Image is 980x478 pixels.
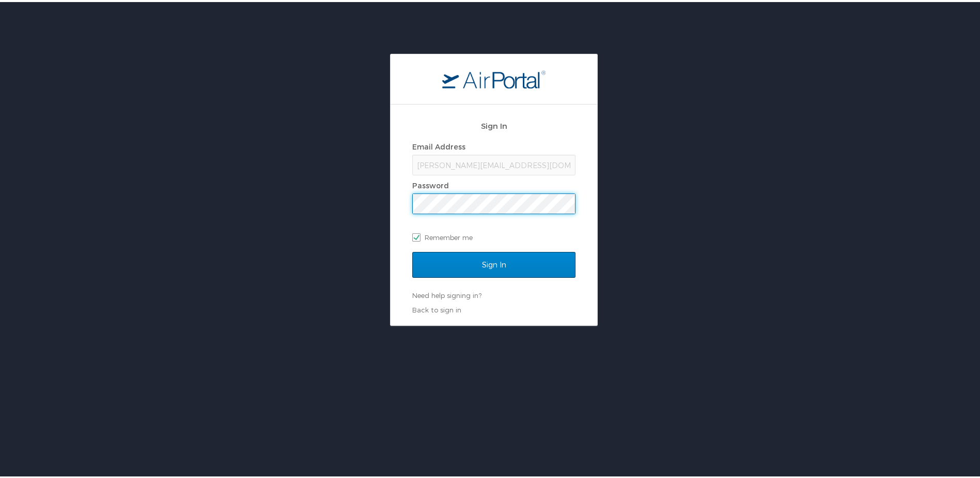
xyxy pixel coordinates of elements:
label: Email Address [412,140,465,149]
input: Sign In [412,250,575,276]
label: Remember me [412,228,575,243]
label: Password [412,179,449,188]
a: Need help signing in? [412,289,481,297]
a: Back to sign in [412,304,461,312]
img: logo [442,68,546,86]
h2: Sign In [412,118,575,130]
